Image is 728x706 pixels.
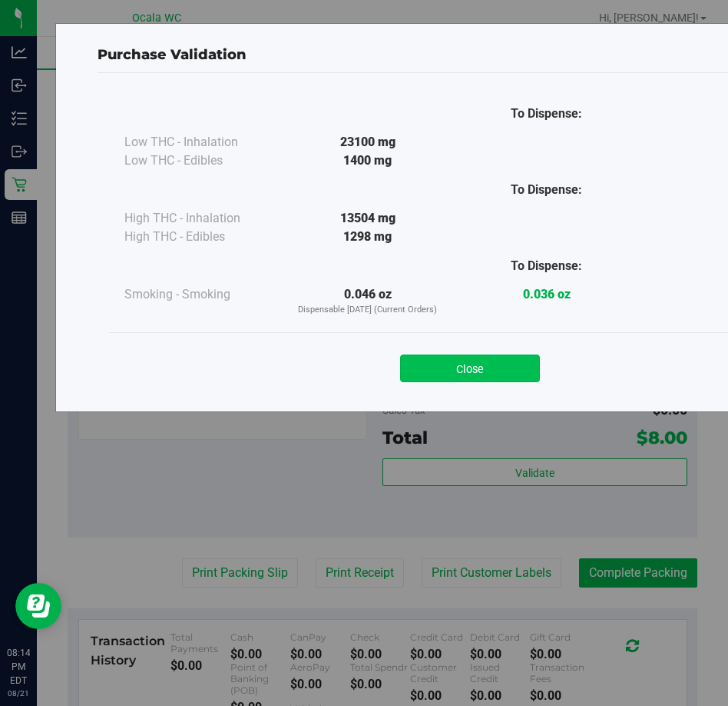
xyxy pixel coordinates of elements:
[124,285,278,304] div: Smoking - Smoking
[523,287,571,301] strong: 0.036 oz
[124,228,278,246] div: High THC - Edibles
[278,285,457,317] div: 0.046 oz
[278,209,457,228] div: 13504 mg
[457,181,636,199] div: To Dispense:
[278,152,457,170] div: 1400 mg
[457,257,636,275] div: To Dispense:
[457,105,636,123] div: To Dispense:
[124,133,278,152] div: Low THC - Inhalation
[124,209,278,228] div: High THC - Inhalation
[15,583,61,629] iframe: Resource center
[98,46,247,63] span: Purchase Validation
[278,304,457,317] p: Dispensable [DATE] (Current Orders)
[278,133,457,152] div: 23100 mg
[124,152,278,170] div: Low THC - Edibles
[400,355,540,382] button: Close
[278,228,457,246] div: 1298 mg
